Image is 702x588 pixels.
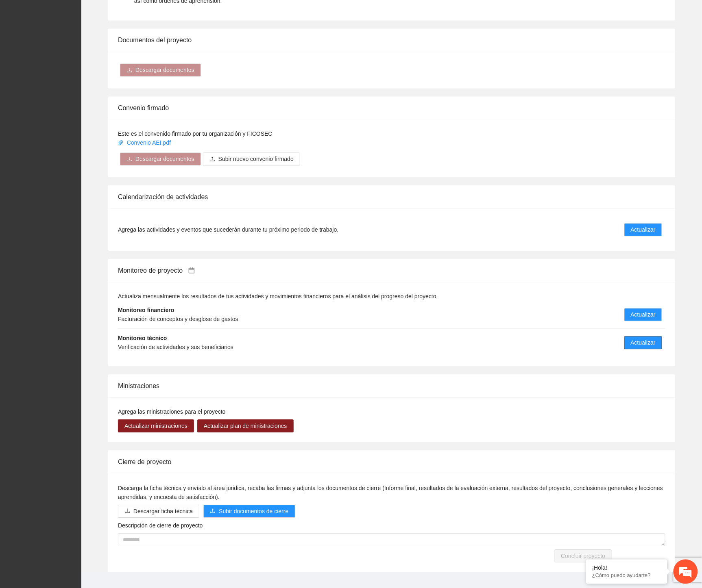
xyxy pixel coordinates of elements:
a: downloadDescargar ficha técnica [118,508,199,515]
span: Actualizar ministraciones [124,422,187,431]
div: Cierre de proyecto [118,451,665,474]
div: Monitoreo de proyecto [118,259,665,282]
span: Actualizar [631,226,656,234]
button: Actualizar [624,223,662,237]
span: Descargar documentos [135,66,194,75]
p: ¿Cómo puedo ayudarte? [592,573,661,579]
span: Descargar ficha técnica [133,507,193,516]
div: Documentos del proyecto [118,29,665,52]
span: Facturación de conceptos y desglose de gastos [118,316,238,323]
span: Verificación de actividades y sus beneficiarios [118,344,233,351]
a: Convenio AEI.pdf [118,140,172,146]
button: Actualizar [624,336,662,349]
a: calendar [183,267,194,274]
span: download [126,156,132,163]
button: uploadSubir documentos de cierre [203,505,295,518]
textarea: Escriba su mensaje y pulse “Intro” [4,222,155,250]
button: downloadDescargar ficha técnica [118,505,199,518]
div: Chatee con nosotros ahora [42,41,137,52]
button: Actualizar plan de ministraciones [197,420,294,433]
span: calendar [188,267,195,274]
div: Ministraciones [118,375,665,398]
span: Actualiza mensualmente los resultados de tus actividades y movimientos financieros para el anális... [118,293,438,300]
a: Actualizar ministraciones [118,423,194,430]
label: Descripción de cierre de proyecto [118,521,203,530]
button: Concluir proyecto [555,550,612,563]
span: uploadSubir documentos de cierre [203,508,295,515]
button: uploadSubir nuevo convenio firmado [203,153,300,166]
span: Actualizar plan de ministraciones [204,422,287,431]
strong: Monitoreo financiero [118,307,174,314]
textarea: Descripción de cierre de proyecto [118,534,665,547]
span: Subir nuevo convenio firmado [218,155,294,164]
div: Convenio firmado [118,97,665,120]
span: upload [209,156,215,163]
button: downloadDescargar documentos [120,153,201,166]
span: paper-clip [118,140,124,146]
div: Calendarización de actividades [118,186,665,209]
span: Descargar documentos [135,155,194,164]
a: Actualizar plan de ministraciones [197,423,294,430]
strong: Monitoreo técnico [118,335,167,342]
span: Descarga la ficha técnica y envíalo al área juridica, recaba las firmas y adjunta los documentos ... [118,485,663,501]
button: Actualizar [624,308,662,321]
button: Actualizar ministraciones [118,420,194,433]
span: Actualizar [631,338,656,347]
span: Este es el convenido firmado por tu organización y FICOSEC [118,131,273,137]
span: Estamos en línea. [47,108,112,191]
button: downloadDescargar documentos [120,64,201,77]
span: Agrega las actividades y eventos que sucederán durante tu próximo periodo de trabajo. [118,226,338,234]
span: Agrega las ministraciones para el proyecto [118,409,226,415]
div: Minimizar ventana de chat en vivo [133,4,153,24]
span: Actualizar [631,310,656,319]
span: download [124,508,130,515]
span: download [126,67,132,74]
div: ¡Hola! [592,565,661,571]
span: uploadSubir nuevo convenio firmado [203,156,300,163]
